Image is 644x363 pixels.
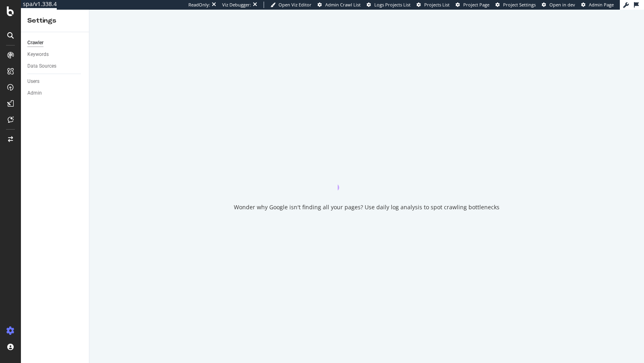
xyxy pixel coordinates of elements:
[222,2,251,8] div: Viz Debugger:
[325,2,361,8] span: Admin Crawl List
[367,2,411,8] a: Logs Projects List
[417,2,450,8] a: Projects List
[463,2,489,8] span: Project Page
[542,2,575,8] a: Open in dev
[188,2,210,8] div: ReadOnly:
[27,62,56,70] div: Data Sources
[27,50,83,59] a: Keywords
[456,2,489,8] a: Project Page
[27,77,83,86] a: Users
[495,2,536,8] a: Project Settings
[270,2,312,8] a: Open Viz Editor
[589,2,614,8] span: Admin Page
[338,161,396,190] div: animation
[424,2,450,8] span: Projects List
[27,89,42,97] div: Admin
[581,2,614,8] a: Admin Page
[318,2,361,8] a: Admin Crawl List
[374,2,411,8] span: Logs Projects List
[27,39,43,47] div: Crawler
[27,89,83,97] a: Admin
[549,2,575,8] span: Open in dev
[27,77,39,86] div: Users
[27,62,83,70] a: Data Sources
[279,2,312,8] span: Open Viz Editor
[27,16,83,25] div: Settings
[27,39,83,47] a: Crawler
[234,203,500,211] div: Wonder why Google isn't finding all your pages? Use daily log analysis to spot crawling bottlenecks
[27,50,49,59] div: Keywords
[503,2,536,8] span: Project Settings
